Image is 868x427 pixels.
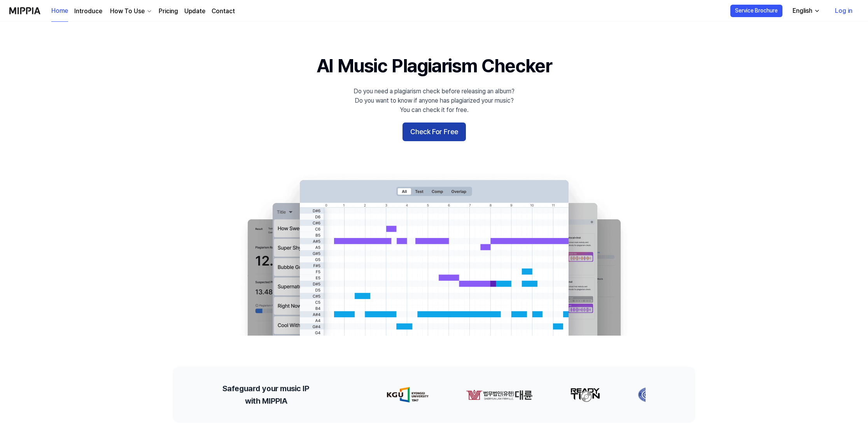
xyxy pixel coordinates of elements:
[402,122,466,141] button: Check For Free
[108,7,152,16] button: How To Use
[791,6,814,16] div: English
[786,3,825,19] button: English
[614,387,642,402] img: partner-logo-5
[317,53,552,79] h1: AI Music Plagiarism Checker
[558,387,576,402] img: partner-logo-4
[232,172,636,336] img: main Image
[108,7,146,16] div: How To Use
[212,7,235,16] a: Contact
[730,5,782,17] button: Service Brochure
[51,0,68,22] a: Home
[497,387,521,402] img: partner-logo-3
[184,7,205,16] a: Update
[325,387,392,402] img: partner-logo-1
[429,387,460,402] img: partner-logo-2
[222,382,309,407] h2: Safeguard your music IP with MIPPIA
[159,7,178,16] a: Pricing
[74,7,102,16] a: Introduce
[353,87,514,115] div: Do you need a plagiarism check before releasing an album? Do you want to know if anyone has plagi...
